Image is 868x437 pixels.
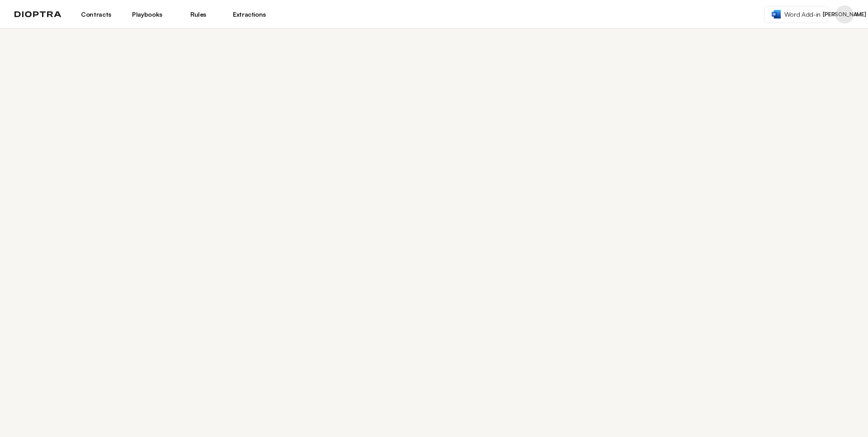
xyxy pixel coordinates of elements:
[764,6,828,23] a: Word Add-in
[784,10,821,19] span: Word Add-in
[76,7,116,22] a: Contracts
[835,5,854,23] div: Jacques Arnoux
[178,7,218,22] a: Rules
[772,10,781,19] img: word
[14,11,61,18] img: logo
[823,11,866,18] span: [PERSON_NAME]
[835,5,854,23] button: Profile menu
[127,7,167,22] a: Playbooks
[229,7,269,22] a: Extractions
